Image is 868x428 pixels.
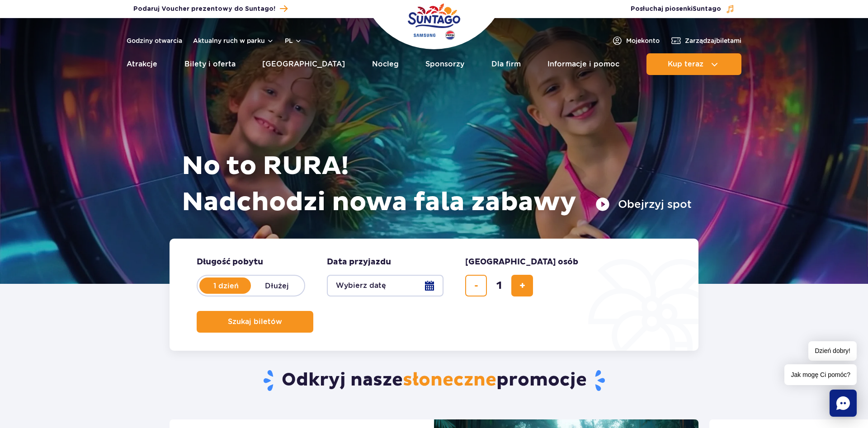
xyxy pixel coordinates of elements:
span: Data przyjazdu [327,257,391,268]
a: Podaruj Voucher prezentowy do Suntago! [133,3,288,15]
span: Dzień dobry! [808,341,857,361]
button: Wybierz datę [327,275,443,296]
h2: Odkryj nasze promocje [170,369,699,392]
span: Suntago [693,6,721,12]
h1: No to RURA! Nadchodzi nowa fala zabawy [182,148,692,221]
span: Szukaj biletów [228,318,282,326]
div: Chat [830,390,857,417]
span: Jak mogę Ci pomóc? [784,364,857,385]
button: Aktualny ruch w parku [193,37,274,44]
button: Kup teraz [646,53,741,75]
span: Moje konto [626,36,660,45]
span: [GEOGRAPHIC_DATA] osób [465,257,578,268]
span: Podaruj Voucher prezentowy do Suntago! [133,5,275,14]
a: Informacje i pomoc [547,53,619,75]
label: Dłużej [251,276,302,295]
span: słoneczne [403,369,496,391]
a: Atrakcje [127,53,157,75]
a: Zarządzajbiletami [670,35,741,46]
span: Długość pobytu [197,257,263,268]
button: usuń bilet [465,275,487,296]
span: Kup teraz [668,60,703,68]
span: Posłuchaj piosenki [631,5,721,14]
button: Szukaj biletów [197,311,313,333]
a: Godziny otwarcia [127,36,182,45]
a: [GEOGRAPHIC_DATA] [262,53,345,75]
button: dodaj bilet [511,275,533,296]
a: Sponsorzy [425,53,464,75]
button: Posłuchaj piosenkiSuntago [631,5,735,14]
a: Mojekonto [612,35,660,46]
span: Zarządzaj biletami [685,36,741,45]
button: pl [285,36,302,45]
a: Nocleg [372,53,399,75]
form: Planowanie wizyty w Park of Poland [170,239,698,351]
a: Bilety i oferta [184,53,236,75]
a: Dla firm [491,53,521,75]
button: Obejrzyj spot [595,197,692,212]
input: liczba biletów [488,275,510,296]
label: 1 dzień [200,276,252,295]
